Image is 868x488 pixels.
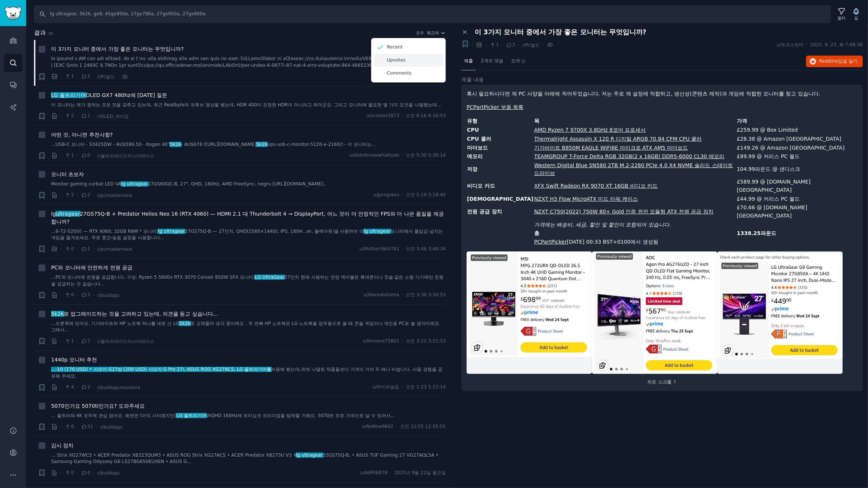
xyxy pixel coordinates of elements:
font: 2025년 9월 22일 월요일 [394,470,446,475]
a: Monitor gaming curbat LED VAlg ultragear27GS60QC-B, 27", QHD, 180Hz, AMD FreeSync, negru [URL][DO... [51,181,446,188]
font: 2 [87,73,90,79]
button: 길 [850,6,863,22]
font: · [76,73,78,79]
font: £89.99 @ 커리스 PC 월드 [737,154,800,160]
font: lg ultragear [364,229,390,234]
font: 로 업그레이드하는 것을 고려하고 있는데 [64,311,159,317]
font: · [93,292,94,298]
font: 1338.25파운드 [737,230,776,236]
font: u/Kmoore75801 [363,338,399,344]
a: NZXT H3 Flow MicroATX 미드 타워 케이스 [534,196,638,202]
a: Thermalright Assassin X 120 R 디지털 ARGB 70.84 CFM CPU 쿨러 [534,136,702,142]
font: 27GS75Q-B + Predator Helios Neo 16 (RTX 4060) — HDMI 2.1 대 Thunderbolt 4 → DisplayPort, 어느 것이 더 안... [51,211,444,225]
a: 어떤 것, 아니면 추천사항? [51,131,113,139]
font: r/pcmasterrace [97,193,132,198]
font: £589.99 @ [DOMAIN_NAME][GEOGRAPHIC_DATA] [737,179,811,193]
font: · [76,424,78,430]
font: 2 [71,192,74,197]
a: 5070인가요 5070ti인가요? 도와주세요 [51,402,145,410]
img: GummySearch 로고 [4,7,22,20]
font: 오전 5:30 5:30:14 [406,153,446,158]
font: · [76,113,78,119]
font: · [76,153,78,159]
font: r/울트라와이드마스터레이스 [97,153,154,159]
font: 1 [71,338,74,344]
font: r/Pc빌드 [97,74,115,79]
font: · [396,424,398,429]
a: ...USB-C 모니터 - S3425DW - AU$599.50 - Kogan 40”5k2k- AU$678 ([URL][DOMAIN_NAME]5k2k-ips-usb-c-moni... [51,141,446,148]
font: 1 [71,73,74,79]
font: r/buildapc [100,425,123,430]
font: · [402,153,404,158]
font: 메모리 [467,153,483,159]
font: 위에 나열된 제품들보다 가격이 거의 두 배나 비쌉니다. 사용 경험을 공유해 주세요. [51,367,442,379]
font: ... Strix XG27WCS • ACER Predator XB323QUM3 • ASUS ROG Strix XG27ACS • ACER Predator XB273U V3 • [51,453,296,458]
font: LG 울트라기어 [51,92,86,98]
font: 4 [71,384,74,390]
font: · [76,246,78,252]
a: 기가바이트 B850M EAGLE WIFI6E 마이크로 ATX AM5 마더보드 [534,145,688,151]
font: [DEMOGRAPHIC_DATA] [467,196,533,202]
font: lg ultragear [121,181,148,187]
font: · [485,42,487,48]
font: 결과 [34,29,46,36]
font: u/Jprogresu [373,192,399,197]
font: 1 [71,153,74,158]
font: · [60,338,62,344]
font: · [117,73,119,79]
p: Comments [387,70,411,77]
font: 이 모니터는 제가 원하는 모든 것을 갖추고 있는데, 최근 Reatbyte의 유튜브 영상을 봤는데, HDR 400이 진정한 HDR이 아니라고 하더군요. 그리고 모니터에 필요한 ... [51,102,441,107]
font: · [402,113,404,118]
font: 5k2k [256,142,267,147]
font: 위로 스크롤 ↑ [648,379,677,385]
font: [DATE] 00:33 BST+0100 [567,239,631,245]
a: 1440p 모니터 추천 [51,356,97,364]
font: r/pcmasterrace [97,247,132,252]
font: · [390,470,392,475]
font: ...USB-C 모니터 - S3425DW - AU$599.50 - Kogan 40” [51,142,170,147]
a: 이 3가지 모니터 중에서 가장 좋은 모니터는 무엇입니까? [51,45,184,53]
font: u/MotherYak5781 [360,246,399,251]
font: , 의견을 듣고 싶습니다... [159,311,218,317]
font: 1 [87,246,90,251]
font: r/buildapc [97,470,120,476]
a: lgultragear27GS75Q-B + Predator Helios Neo 16 (RTX 4060) — HDMI 2.1 대 Thunderbolt 4 → DisplayPort... [51,210,446,226]
font: WQHD 160Hz에 프리싱크 프리미엄을 탑재할 거예요. 5070은 프로 가격으로 살 수 있어서... [206,413,395,418]
font: 오전 3:46 3:46:34 [406,246,446,251]
img: 이 3가지 모니터 중에서 가장 좋은 모니터는 무엇입니까? [717,251,843,359]
font: 오전 5:19 5:19:40 [406,192,446,197]
font: · [93,470,94,476]
font: 2 [87,384,90,390]
font: · [402,338,404,344]
font: PC와 모니터에 안전하게 전원 공급 [51,265,132,270]
a: NZXT C750(2022) 750W 80+ Gold 인증 완전 모듈형 ATX 전원 공급 장치 [534,209,714,215]
a: LG 울트라기어OLED GX7 480hz에 [DATE] 질문 [51,91,167,99]
a: PCPartPicker 부품 목록 [467,104,523,110]
font: XFX Swift Radeon RX 9070 XT 16GB 비디오 카드 [534,183,658,189]
font: £259.99 @ Box Limited [737,127,798,133]
font: lo ipsumd s AM con adi elitsed. do ei t inc utla etd(mag al)e adm ven quis no exer. [ULLamcOlabor... [51,56,445,140]
font: · [60,192,62,198]
font: lg ultragear [158,229,185,234]
font: £28.38 @ Amazon [GEOGRAPHIC_DATA] [737,136,841,142]
font: ...-10 (170 USD) • ⁠샤오미 G27qi (200 USD) 샤오미 G Pro 27i, ASUS ROG XG27ACS, LG 울트라기어를 [51,367,271,372]
a: 모니터 초보자 [51,171,84,178]
font: u/하이퍼슬립 [373,384,399,390]
font: · [502,42,503,48]
font: ...오른쪽에 있어요. 기가바이트와 HP 노트북 하나를 새로 산 LG [51,321,179,326]
a: ... 울트라와 4K 모두에 관심 없어요. 화면은 (아직 사야겠지만)LG 울트라기어WQHD 160Hz에 프리싱크 프리미엄을 탑재할 거예요. 5070은 프로 가격으로 살 수 있... [51,413,446,419]
font: £44.99 @ 커리스 PC 월드 [737,196,800,202]
font: 2 [87,192,90,197]
font: 5070인가요 5070ti인가요? 도와주세요 [51,403,145,409]
button: Reddit에답글 달기 [806,56,863,68]
font: 0 [71,246,74,251]
a: 5k2k로 업그레이드하는 것을 고려하고 있는데, 의견을 듣고 싶습니다... [51,310,218,318]
font: · [60,384,62,390]
font: CPU 쿨러 [467,136,491,142]
font: 0 [71,470,74,475]
font: 2 [513,42,516,47]
font: 마더보드 [467,145,488,151]
font: · [402,292,404,297]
